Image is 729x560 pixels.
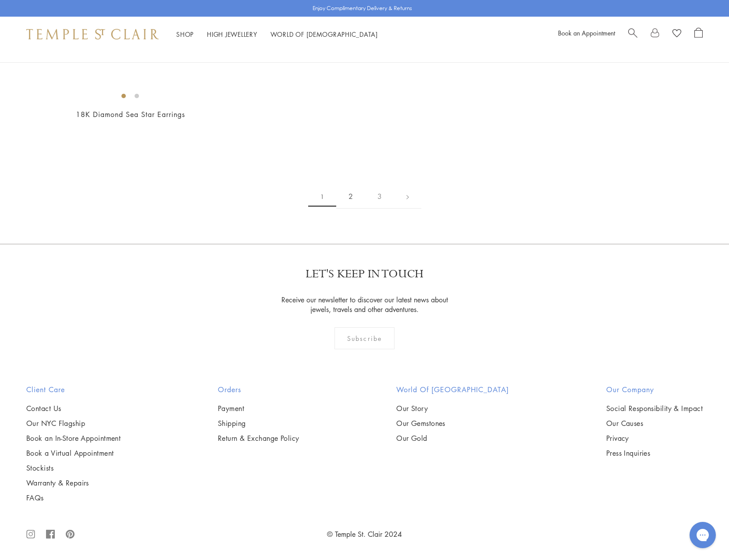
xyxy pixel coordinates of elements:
[336,184,365,209] a: 2
[306,266,423,282] p: LET'S KEEP IN TOUCH
[394,184,421,209] a: Next page
[207,30,257,39] a: High JewelleryHigh Jewellery
[176,30,194,39] a: ShopShop
[26,463,121,473] a: Stockists
[26,404,121,413] a: Contact Us
[365,184,394,209] a: 3
[606,433,703,443] a: Privacy
[76,110,185,119] a: 18K Diamond Sea Star Earrings
[26,418,121,428] a: Our NYC Flagship
[308,187,336,207] span: 1
[26,478,121,488] a: Warranty & Repairs
[694,28,703,41] a: Open Shopping Bag
[218,384,299,395] h2: Orders
[26,493,121,503] a: FAQs
[396,384,509,395] h2: World of [GEOGRAPHIC_DATA]
[218,433,299,443] a: Return & Exchange Policy
[26,433,121,443] a: Book an In-Store Appointment
[606,404,703,413] a: Social Responsibility & Impact
[313,4,412,13] p: Enjoy Complimentary Delivery & Returns
[26,384,121,395] h2: Client Care
[396,433,509,443] a: Our Gold
[606,448,703,458] a: Press Inquiries
[218,418,299,428] a: Shipping
[628,28,637,41] a: Search
[606,418,703,428] a: Our Causes
[327,529,402,539] a: © Temple St. Clair 2024
[672,28,681,41] a: View Wishlist
[334,327,395,349] div: Subscribe
[606,384,703,395] h2: Our Company
[396,418,509,428] a: Our Gemstones
[558,28,615,37] a: Book an Appointment
[26,29,159,39] img: Temple St. Clair
[276,295,453,314] p: Receive our newsletter to discover our latest news about jewels, travels and other adventures.
[396,404,509,413] a: Our Story
[26,448,121,458] a: Book a Virtual Appointment
[685,519,720,551] iframe: Gorgias live chat messenger
[176,29,378,40] nav: Main navigation
[270,30,378,39] a: World of [DEMOGRAPHIC_DATA]World of [DEMOGRAPHIC_DATA]
[218,404,299,413] a: Payment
